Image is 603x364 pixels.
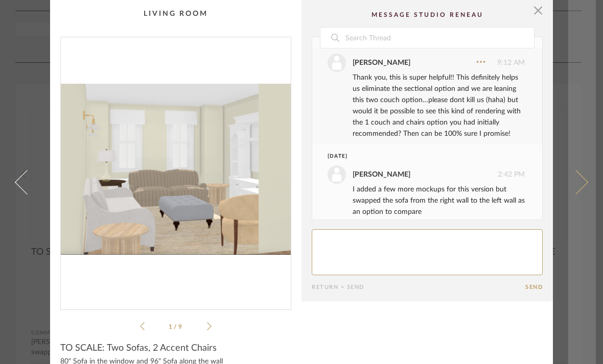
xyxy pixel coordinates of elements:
[328,153,506,160] div: [DATE]
[344,28,534,48] input: Search Thread
[353,57,410,68] div: [PERSON_NAME]
[353,184,525,217] div: I added a few more mockups for this version but swapped the sofa from the right wall to the left ...
[328,165,525,184] div: 2:42 PM
[178,324,183,330] span: 9
[174,324,178,330] span: /
[353,169,410,180] div: [PERSON_NAME]
[525,284,543,290] button: Send
[169,324,174,330] span: 1
[60,343,217,354] span: TO SCALE: Two Sofas, 2 Accent Chairs
[312,284,525,290] div: Return = Send
[328,54,525,72] div: 9:12 AM
[353,72,525,139] div: Thank you, this is super helpful!! This definitely helps us eliminate the sectional option and we...
[61,37,291,301] div: 0
[61,37,291,301] img: 70a44b81-8a32-4f0f-8b7e-372365e93559_1000x1000.jpg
